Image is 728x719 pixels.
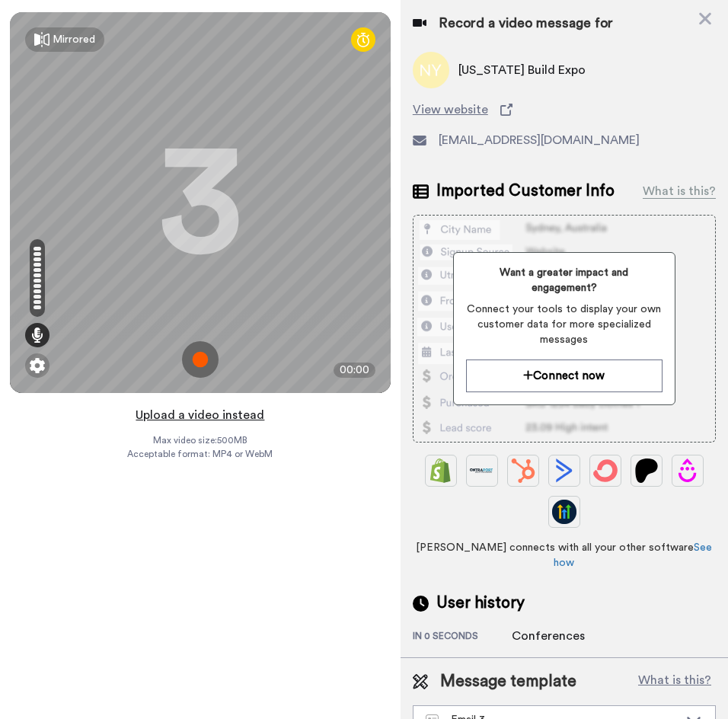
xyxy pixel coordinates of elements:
button: Upload a video instead [131,405,269,425]
span: Connect your tools to display your own customer data for more specialized messages [466,302,662,347]
div: 00:00 [334,363,375,378]
span: Imported Customer Info [436,180,615,203]
img: Hubspot [511,459,535,483]
img: Drip [675,459,700,483]
div: 3 [158,145,242,260]
img: Shopify [429,459,453,483]
button: What is this? [634,670,716,693]
span: Message template [440,670,576,693]
a: View website [413,101,716,119]
div: Conferences [512,627,588,645]
span: View website [413,101,488,119]
span: [PERSON_NAME] connects with all your other software [413,540,716,570]
img: Ontraport [470,459,494,483]
img: ConvertKit [593,459,618,483]
img: Patreon [634,459,659,483]
img: ic_record_start.svg [182,341,219,378]
span: User history [436,592,525,615]
span: Max video size: 500 MB [153,434,247,446]
img: GoHighLevel [552,500,576,524]
button: Connect now [466,359,662,392]
span: [EMAIL_ADDRESS][DOMAIN_NAME] [439,131,640,149]
div: What is this? [643,182,716,200]
img: ActiveCampaign [552,459,576,483]
span: Want a greater impact and engagement? [466,265,662,296]
span: Acceptable format: MP4 or WebM [127,448,273,460]
div: in 0 seconds [413,630,512,645]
